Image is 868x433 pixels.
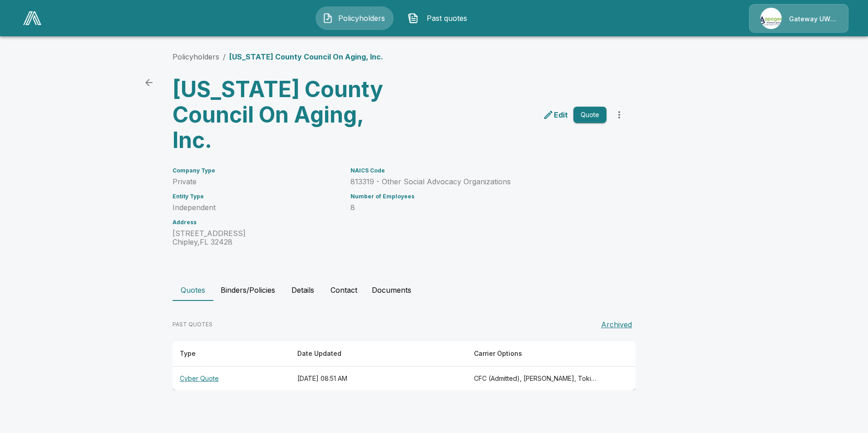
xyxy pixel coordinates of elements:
[173,341,636,390] table: responsive table
[350,193,607,200] h6: Number of Employees
[467,341,604,367] th: Carrier Options
[573,107,607,123] button: Quote
[173,77,397,153] h3: [US_STATE] County Council On Aging, Inc.
[173,279,213,301] button: Quotes
[350,177,607,186] p: 813319 - Other Social Advocacy Organizations
[173,177,340,186] p: Private
[173,167,340,174] h6: Company Type
[173,51,383,62] nav: breadcrumb
[401,6,479,30] button: Past quotes IconPast quotes
[541,108,570,122] a: edit
[173,52,219,61] a: Policyholders
[350,167,607,174] h6: NAICS Code
[422,13,472,24] span: Past quotes
[282,279,323,301] button: Details
[290,341,467,367] th: Date Updated
[173,367,290,391] th: Cyber Quote
[290,367,467,391] th: [DATE] 08:51 AM
[597,315,636,334] button: Archived
[322,13,333,24] img: Policyholders Icon
[173,279,695,301] div: policyholder tabs
[173,341,290,367] th: Type
[173,229,340,246] p: [STREET_ADDRESS] Chipley , FL 32428
[223,51,226,62] li: /
[350,203,607,212] p: 8
[173,320,212,329] p: PAST QUOTES
[408,13,419,24] img: Past quotes Icon
[337,13,387,24] span: Policyholders
[323,279,365,301] button: Contact
[365,279,419,301] button: Documents
[316,6,394,30] button: Policyholders IconPolicyholders
[23,11,41,25] img: AA Logo
[554,109,568,120] p: Edit
[173,219,340,226] h6: Address
[229,51,383,62] p: [US_STATE] County Council On Aging, Inc.
[140,74,158,92] a: back
[467,367,604,391] th: CFC (Admitted), Beazley, Tokio Marine TMHCC (Non-Admitted), At-Bay (Non-Admitted), Coalition (Non...
[610,106,628,124] button: more
[173,203,340,212] p: Independent
[173,193,340,200] h6: Entity Type
[213,279,282,301] button: Binders/Policies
